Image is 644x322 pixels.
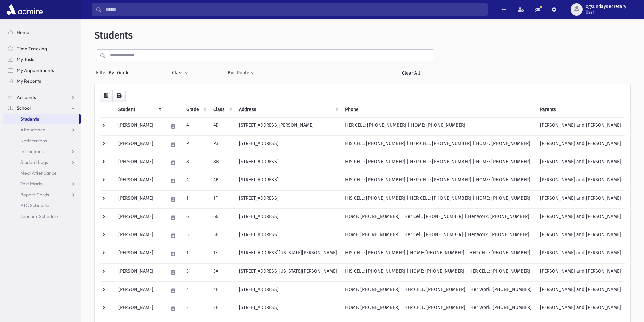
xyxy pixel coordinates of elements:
[17,105,31,111] span: School
[341,300,536,318] td: HOME: [PHONE_NUMBER] | HER CELL: [PHONE_NUMBER] | Her Work: [PHONE_NUMBER]
[20,116,39,122] span: Students
[114,245,164,263] td: [PERSON_NAME]
[209,245,235,263] td: 1E
[536,263,625,281] td: [PERSON_NAME] and [PERSON_NAME]
[209,172,235,190] td: 4B
[3,114,79,124] a: Students
[341,154,536,172] td: HIS CELL: [PHONE_NUMBER] | HER CELL: [PHONE_NUMBER] | HOME: [PHONE_NUMBER]
[3,76,81,86] a: My Reports
[5,3,44,16] img: AdmirePro
[536,227,625,245] td: [PERSON_NAME] and [PERSON_NAME]
[114,208,164,227] td: [PERSON_NAME]
[235,281,341,300] td: [STREET_ADDRESS]
[114,263,164,281] td: [PERSON_NAME]
[20,213,58,219] span: Teacher Schedule
[20,170,57,176] span: Meal Attendance
[114,227,164,245] td: [PERSON_NAME]
[114,190,164,208] td: [PERSON_NAME]
[341,190,536,208] td: HIS CELL: [PHONE_NUMBER] | HER CELL: [PHONE_NUMBER] | HOME: [PHONE_NUMBER]
[536,300,625,318] td: [PERSON_NAME] and [PERSON_NAME]
[182,117,209,135] td: 4
[114,300,164,318] td: [PERSON_NAME]
[536,208,625,227] td: [PERSON_NAME] and [PERSON_NAME]
[17,94,36,100] span: Accounts
[20,138,47,144] span: Notifications
[586,9,626,15] span: User
[536,245,625,263] td: [PERSON_NAME] and [PERSON_NAME]
[341,281,536,300] td: HOME: [PHONE_NUMBER] | HER CELL: [PHONE_NUMBER] | Her Work: [PHONE_NUMBER]
[100,90,113,102] button: CSV
[182,281,209,300] td: 4
[235,135,341,154] td: [STREET_ADDRESS]
[209,135,235,154] td: P3
[235,190,341,208] td: [STREET_ADDRESS]
[235,154,341,172] td: [STREET_ADDRESS]
[209,263,235,281] td: 3A
[341,172,536,190] td: HIS CELL: [PHONE_NUMBER] | HER CELL: [PHONE_NUMBER] | HOME: [PHONE_NUMBER]
[3,200,81,211] a: PTC Schedule
[20,192,49,198] span: Report Cards
[341,227,536,245] td: HOME: [PHONE_NUMBER] | Her Cell: [PHONE_NUMBER] | Her Work: [PHONE_NUMBER]
[182,172,209,190] td: 4
[3,27,81,38] a: Home
[586,4,626,9] span: ogsundaysecretary
[17,78,41,84] span: My Reports
[536,172,625,190] td: [PERSON_NAME] and [PERSON_NAME]
[3,211,81,222] a: Teacher Schedule
[114,281,164,300] td: [PERSON_NAME]
[182,208,209,227] td: 6
[20,159,48,165] span: Student Logs
[235,208,341,227] td: [STREET_ADDRESS]
[3,157,81,168] a: Student Logs
[3,168,81,178] a: Meal Attendance
[112,90,126,102] button: Print
[341,245,536,263] td: HIS CELL: [PHONE_NUMBER] | HOME: [PHONE_NUMBER] | HER CELL: [PHONE_NUMBER]
[182,245,209,263] td: 1
[102,3,487,16] input: Search
[536,281,625,300] td: [PERSON_NAME] and [PERSON_NAME]
[3,92,81,103] a: Accounts
[209,117,235,135] td: 4D
[341,102,536,118] th: Phone
[235,117,341,135] td: [STREET_ADDRESS][PERSON_NAME]
[3,124,81,135] a: Attendance
[235,172,341,190] td: [STREET_ADDRESS]
[536,102,625,118] th: Parents
[536,135,625,154] td: [PERSON_NAME] and [PERSON_NAME]
[3,189,81,200] a: Report Cards
[3,146,81,157] a: Infractions
[3,65,81,76] a: My Appointments
[341,117,536,135] td: HER CELL: [PHONE_NUMBER] | HOME: [PHONE_NUMBER]
[235,102,341,118] th: Address: activate to sort column ascending
[114,102,164,118] th: Student: activate to sort column descending
[182,300,209,318] td: 2
[96,69,117,76] span: Filter By
[536,190,625,208] td: [PERSON_NAME] and [PERSON_NAME]
[3,103,81,114] a: School
[3,135,81,146] a: Notifications
[209,102,235,118] th: Class: activate to sort column ascending
[209,300,235,318] td: 2E
[227,67,255,79] button: Bus Route
[20,202,49,208] span: PTC Schedule
[209,227,235,245] td: 5E
[182,102,209,118] th: Grade: activate to sort column ascending
[235,227,341,245] td: [STREET_ADDRESS]
[182,190,209,208] td: 1
[3,43,81,54] a: Time Tracking
[172,67,189,79] button: Class
[536,117,625,135] td: [PERSON_NAME] and [PERSON_NAME]
[114,135,164,154] td: [PERSON_NAME]
[341,208,536,227] td: HOME: [PHONE_NUMBER] | Her Cell: [PHONE_NUMBER] | Her Work: [PHONE_NUMBER]
[182,263,209,281] td: 3
[235,263,341,281] td: [STREET_ADDRESS][US_STATE][PERSON_NAME]
[17,56,35,63] span: My Tasks
[20,181,43,187] span: Test Marks
[114,117,164,135] td: [PERSON_NAME]
[209,190,235,208] td: 1F
[20,127,45,133] span: Attendance
[182,227,209,245] td: 5
[209,208,235,227] td: 6D
[17,46,47,52] span: Time Tracking
[114,172,164,190] td: [PERSON_NAME]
